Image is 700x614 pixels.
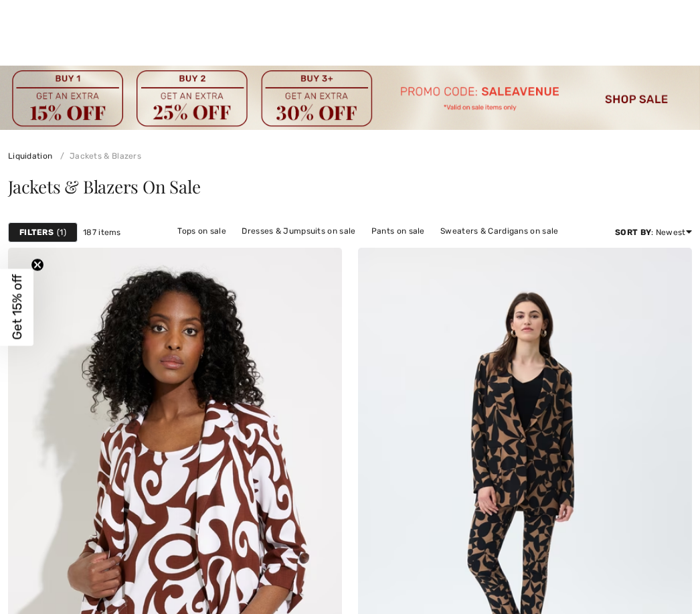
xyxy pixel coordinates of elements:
[615,226,692,238] div: : Newest
[418,240,505,257] a: Outerwear on sale
[349,240,416,257] a: Skirts on sale
[9,275,25,340] span: Get 15% off
[615,228,651,237] strong: Sort By
[8,151,52,161] a: Liquidation
[235,222,362,240] a: Dresses & Jumpsuits on sale
[232,240,347,257] a: Jackets & Blazers on sale
[8,175,201,198] span: Jackets & Blazers On Sale
[613,574,687,607] iframe: Opens a widget where you can chat to one of our agents
[83,226,121,238] span: 187 items
[31,258,44,271] button: Close teaser
[434,222,565,240] a: Sweaters & Cardigans on sale
[365,222,432,240] a: Pants on sale
[55,151,141,161] a: Jackets & Blazers
[19,226,54,238] strong: Filters
[171,222,233,240] a: Tops on sale
[57,226,66,238] span: 1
